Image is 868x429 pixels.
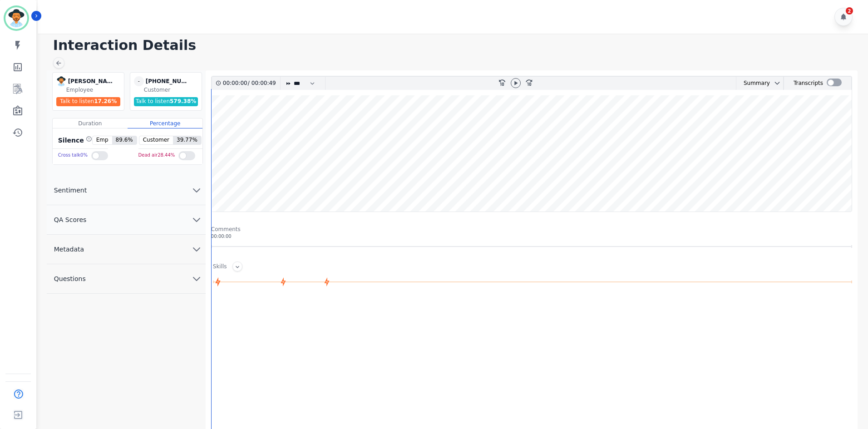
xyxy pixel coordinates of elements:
[139,136,173,144] span: Customer
[112,136,137,144] span: 89.6 %
[213,263,227,271] div: Skills
[736,77,770,90] div: Summary
[56,97,121,106] div: Talk to listen
[223,77,278,90] div: /
[47,264,206,294] button: Questions chevron down
[94,98,117,104] span: 17.26 %
[66,86,122,94] div: Employee
[774,79,781,87] svg: chevron down
[191,214,202,225] svg: chevron down
[173,136,201,144] span: 39.77 %
[134,76,144,86] span: -
[47,186,94,195] span: Sentiment
[68,76,113,86] div: [PERSON_NAME]
[56,136,92,145] div: Silence
[170,98,196,104] span: 579.38 %
[211,233,852,240] div: 00:00:00
[250,77,275,90] div: 00:00:49
[47,205,206,235] button: QA Scores chevron down
[211,226,852,233] div: Comments
[47,235,206,264] button: Metadata chevron down
[47,274,93,283] span: Questions
[134,97,198,106] div: Talk to listen
[128,118,202,128] div: Percentage
[138,149,175,162] div: Dead air 28.44 %
[846,7,853,15] div: 2
[53,118,128,128] div: Duration
[191,273,202,284] svg: chevron down
[47,176,206,205] button: Sentiment chevron down
[191,185,202,196] svg: chevron down
[146,76,191,86] div: [PHONE_NUMBER]
[794,77,823,90] div: Transcripts
[47,215,94,224] span: QA Scores
[5,7,27,29] img: Bordered avatar
[223,77,248,90] div: 00:00:00
[58,149,88,162] div: Cross talk 0 %
[191,244,202,255] svg: chevron down
[93,136,112,144] span: Emp
[144,86,200,94] div: Customer
[53,37,859,54] h1: Interaction Details
[770,79,781,87] button: chevron down
[47,245,91,254] span: Metadata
